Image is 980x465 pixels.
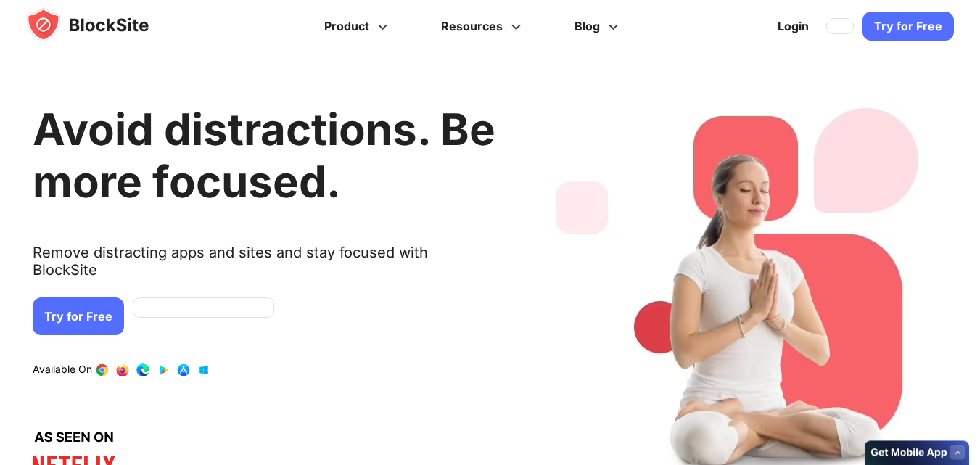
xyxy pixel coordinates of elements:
[33,244,495,290] text: Remove distracting apps and sites and stay focused with BlockSite
[769,9,818,44] a: Login
[26,7,177,42] img: blocksite-icon.5d769676.svg
[33,363,92,377] text: Available On
[33,297,124,335] a: Try for Free
[33,103,495,207] h1: Avoid distractions. Be more focused.
[862,12,954,41] a: Try for Free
